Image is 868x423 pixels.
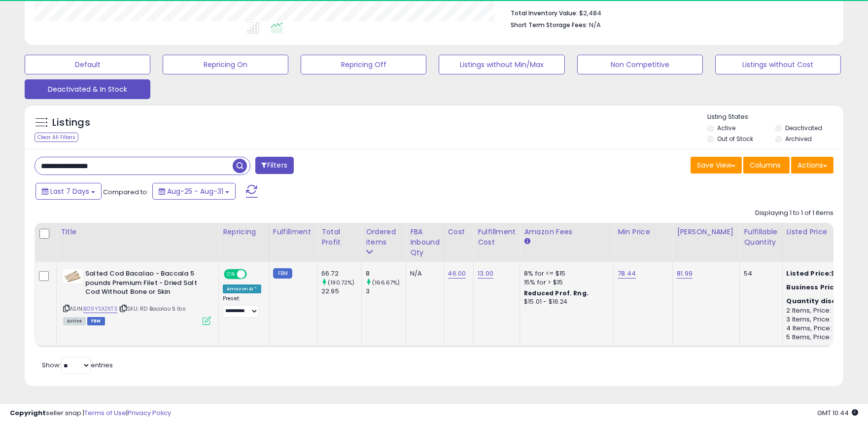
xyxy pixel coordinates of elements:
[84,408,126,418] a: Terms of Use
[439,55,564,74] button: Listings without Min/Max
[25,55,150,74] button: Default
[103,187,148,197] span: Compared to:
[328,279,354,286] small: (190.72%)
[677,227,735,237] div: [PERSON_NAME]
[817,408,858,418] span: 2025-09-8 10:44 GMT
[448,227,470,237] div: Cost
[321,269,361,278] div: 66.72
[366,269,406,278] div: 8
[524,298,606,306] div: $15.01 - $16.24
[255,157,294,174] button: Filters
[410,269,436,278] div: N/A
[785,124,822,132] label: Deactivated
[511,6,826,18] li: $2,484
[524,278,606,287] div: 15% for > $15
[63,269,211,324] div: ASIN:
[225,270,237,279] span: ON
[128,408,171,418] a: Privacy Policy
[618,227,668,237] div: Min Price
[223,227,265,237] div: Repricing
[511,21,588,29] b: Short Term Storage Fees:
[223,295,261,317] div: Preset:
[524,289,589,297] b: Reduced Prof. Rng.
[755,209,833,218] div: Displaying 1 to 1 of 1 items
[618,269,636,279] a: 78.44
[524,269,606,278] div: 8% for <= $15
[787,296,858,306] b: Quantity discounts
[50,186,89,196] span: Last 7 Days
[152,183,236,200] button: Aug-25 - Aug-31
[524,227,609,237] div: Amazon Fees
[42,360,113,370] span: Show: entries
[87,317,105,325] span: FBM
[163,55,288,74] button: Repricing On
[167,186,223,196] span: Aug-25 - Aug-31
[273,227,313,237] div: Fulfillment
[717,124,735,132] label: Active
[577,55,703,74] button: Non Competitive
[61,227,214,237] div: Title
[478,227,516,247] div: Fulfillment Cost
[301,55,426,74] button: Repricing Off
[787,282,841,292] b: Business Price:
[691,157,742,174] button: Save View
[52,116,90,130] h5: Listings
[372,279,400,286] small: (166.67%)
[677,269,693,279] a: 81.99
[448,269,466,279] a: 46.00
[791,157,833,174] button: Actions
[366,287,406,296] div: 3
[85,269,205,299] b: Salted Cod Bacalao - Baccala 5 pounds Premium Filet - Dried Salt Cod Without Bone or Skin
[744,269,774,278] div: 54
[321,287,361,296] div: 22.95
[715,55,841,74] button: Listings without Cost
[785,135,812,143] label: Archived
[25,79,150,99] button: Deactivated & In Stock
[10,409,171,418] div: seller snap | |
[245,270,261,279] span: OFF
[750,160,781,170] span: Columns
[410,227,440,258] div: FBA inbound Qty
[63,317,86,325] span: All listings currently available for purchase on Amazon
[524,237,530,246] small: Amazon Fees.
[478,269,493,279] a: 13.00
[511,9,578,17] b: Total Inventory Value:
[63,269,83,283] img: 312P1YhjD2L._SL40_.jpg
[744,227,778,247] div: Fulfillable Quantity
[119,305,186,313] span: | SKU: RD Bacalao 5 lbs
[223,284,261,293] div: Amazon AI *
[321,227,357,247] div: Total Profit
[366,227,402,247] div: Ordered Items
[787,269,832,278] b: Listed Price:
[10,408,46,418] strong: Copyright
[35,133,78,142] div: Clear All Filters
[35,183,102,200] button: Last 7 Days
[743,157,790,174] button: Columns
[717,135,753,143] label: Out of Stock
[273,268,292,279] small: FBM
[707,112,843,122] p: Listing States:
[83,305,117,313] a: B09YSXZKT3
[589,20,601,30] span: N/A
